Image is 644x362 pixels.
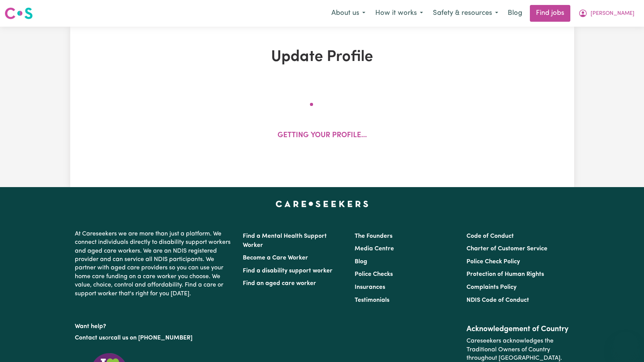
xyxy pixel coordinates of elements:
[466,271,544,277] a: Protection of Human Rights
[159,48,486,66] h1: Update Profile
[355,246,394,252] a: Media Centre
[243,233,327,248] a: Find a Mental Health Support Worker
[75,331,234,345] p: or
[355,271,393,277] a: Police Checks
[503,5,527,22] a: Blog
[573,5,639,21] button: My Account
[5,6,33,20] img: Careseekers logo
[75,335,105,341] a: Contact us
[278,130,367,141] p: Getting your profile...
[428,5,503,21] button: Safety & resources
[466,233,514,239] a: Code of Conduct
[355,284,385,290] a: Insurances
[591,10,634,18] span: [PERSON_NAME]
[355,259,367,265] a: Blog
[466,297,529,303] a: NDIS Code of Conduct
[613,332,638,356] iframe: Button to launch messaging window
[530,5,570,22] a: Find jobs
[111,335,192,341] a: call us on [PHONE_NUMBER]
[466,259,520,265] a: Police Check Policy
[75,319,234,331] p: Want help?
[466,284,516,290] a: Complaints Policy
[276,201,368,207] a: Careseekers home page
[355,233,392,239] a: The Founders
[5,5,33,22] a: Careseekers logo
[243,255,308,261] a: Become a Care Worker
[75,227,234,301] p: At Careseekers we are more than just a platform. We connect individuals directly to disability su...
[466,325,569,334] h2: Acknowledgement of Country
[243,280,316,287] a: Find an aged care worker
[243,268,332,274] a: Find a disability support worker
[326,5,370,21] button: About us
[466,246,547,252] a: Charter of Customer Service
[370,5,428,21] button: How it works
[355,297,389,303] a: Testimonials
